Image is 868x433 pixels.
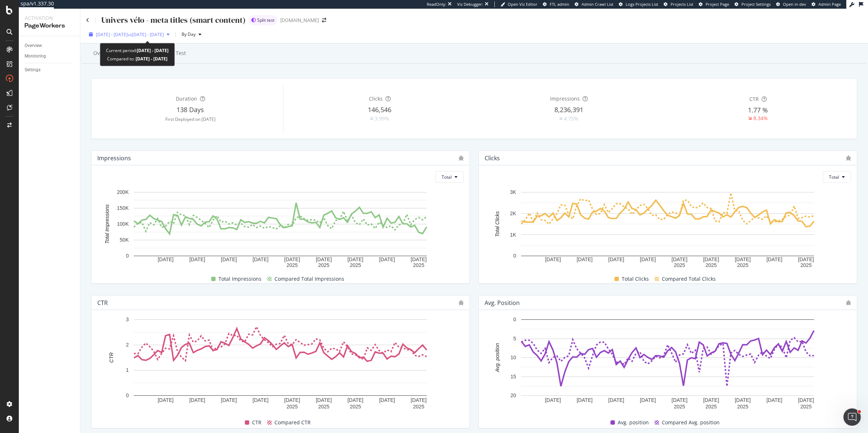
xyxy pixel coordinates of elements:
[86,29,173,40] button: [DATE] - [DATE]vs[DATE] - [DATE]
[316,256,332,262] text: [DATE]
[318,404,329,410] text: 2025
[370,118,373,120] img: Equal
[284,256,300,262] text: [DATE]
[218,275,261,283] span: Total Impressions
[25,22,74,30] div: PageWorkers
[662,418,720,427] span: Compared Avg. position
[179,31,196,37] span: By Day
[550,1,569,7] span: FTL admin
[622,275,649,283] span: Total Clicks
[25,52,46,60] div: Monitoring
[137,47,169,54] b: [DATE] - [DATE]
[582,1,613,7] span: Admin Crawl List
[117,221,129,227] text: 100K
[179,29,204,40] button: By Day
[706,262,717,268] text: 2025
[158,256,174,262] text: [DATE]
[97,188,464,268] svg: A chart.
[442,174,452,180] span: Total
[316,398,332,403] text: [DATE]
[618,418,649,427] span: Avg. position
[379,256,395,262] text: [DATE]
[25,66,41,74] div: Settings
[286,404,298,410] text: 2025
[126,317,129,323] text: 3
[413,404,424,410] text: 2025
[221,398,237,403] text: [DATE]
[97,316,464,411] svg: A chart.
[189,398,205,403] text: [DATE]
[829,174,839,180] span: Total
[735,1,771,7] a: Project Settings
[252,398,268,403] text: [DATE]
[280,17,319,24] div: [DOMAIN_NAME]
[368,105,391,114] span: 146,546
[576,256,592,262] text: [DATE]
[257,18,275,22] span: Split test
[101,14,246,26] div: Univers vélo - meta titles (smart content)
[86,18,89,23] a: Click to go back
[128,31,164,38] span: vs [DATE] - [DATE]
[322,18,326,23] div: arrow-right-arrow-left
[501,1,537,7] a: Open Viz Editor
[737,404,748,410] text: 2025
[104,204,110,244] text: Total Impressions
[741,1,771,7] span: Project Settings
[737,262,748,268] text: 2025
[379,398,395,403] text: [DATE]
[510,232,516,238] text: 1K
[97,154,131,162] div: Impressions
[485,188,851,268] div: A chart.
[248,15,277,25] div: brand label
[284,398,300,403] text: [DATE]
[275,418,311,427] span: Compared CTR
[753,115,768,122] div: 8.34%
[510,374,516,379] text: 15
[117,205,129,211] text: 150K
[97,299,108,306] div: CTR
[699,1,729,7] a: Project Page
[800,404,812,410] text: 2025
[626,1,658,7] span: Logs Projects List
[106,46,169,55] div: Current period:
[846,156,851,161] div: bug
[25,14,74,22] div: Activation
[126,342,129,348] text: 2
[318,262,329,268] text: 2025
[823,171,851,183] button: Total
[435,171,464,183] button: Total
[706,1,729,7] span: Project Page
[109,353,114,363] text: CTR
[126,253,129,259] text: 0
[348,398,363,403] text: [DATE]
[798,398,814,403] text: [DATE]
[812,1,841,7] a: Admin Page
[576,398,592,403] text: [DATE]
[703,256,719,262] text: [DATE]
[494,343,500,373] text: Avg. position
[510,355,516,361] text: 10
[783,1,806,7] span: Open in dev
[25,42,42,50] div: Overview
[485,299,520,306] div: Avg. position
[843,408,861,426] iframe: Intercom live chat
[608,256,624,262] text: [DATE]
[485,316,851,411] svg: A chart.
[93,50,116,57] div: Overview
[158,398,174,403] text: [DATE]
[798,256,814,262] text: [DATE]
[117,190,129,195] text: 200K
[120,237,129,243] text: 50K
[545,398,561,403] text: [DATE]
[735,398,751,403] text: [DATE]
[766,256,782,262] text: [DATE]
[703,398,719,403] text: [DATE]
[674,404,685,410] text: 2025
[800,262,812,268] text: 2025
[411,256,427,262] text: [DATE]
[543,1,569,7] a: FTL admin
[126,393,129,399] text: 0
[252,256,268,262] text: [DATE]
[749,95,759,102] span: CTR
